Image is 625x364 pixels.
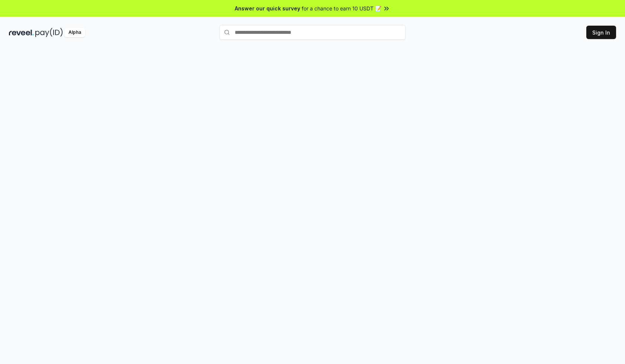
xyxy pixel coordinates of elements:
[586,26,616,39] button: Sign In
[302,4,381,12] span: for a chance to earn 10 USDT 📝
[35,28,63,37] img: pay_id
[235,4,300,12] span: Answer our quick survey
[64,28,85,37] div: Alpha
[9,28,34,37] img: reveel_dark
